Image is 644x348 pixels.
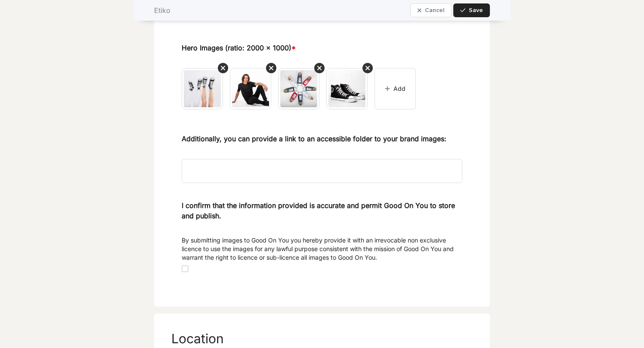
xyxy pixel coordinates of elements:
span: Additionally, you can provide a link to an accessible folder to your brand images: [182,134,446,155]
span: I confirm that the information provided is accurate and permit Good On You to store and publish. [182,200,462,233]
button: Save [453,3,490,17]
button: Add [375,68,416,109]
span: Hero Images (ratio: 2000 x 1000) [182,43,296,65]
span: Save [469,7,483,13]
button: Cancel [410,3,452,17]
h2: Location [171,331,224,346]
p: By submitting images to Good On You you hereby provide it with an irrevocable non exclusive licen... [182,236,462,262]
span: Add [393,84,406,93]
span: Cancel [425,7,444,13]
h2: Etiko [154,5,170,16]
